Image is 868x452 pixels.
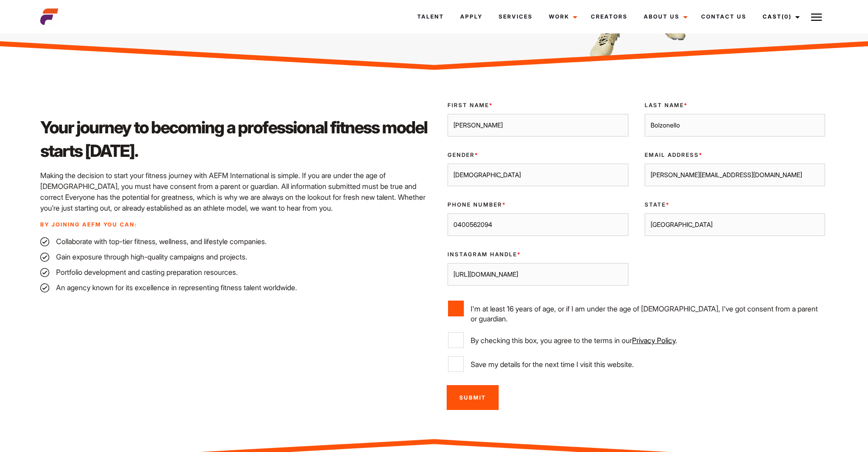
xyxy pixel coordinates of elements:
a: Privacy Policy [632,336,675,345]
label: Save my details for the next time I visit this website. [448,356,825,372]
label: I'm at least 16 years of age, or if I am under the age of [DEMOGRAPHIC_DATA], I've got consent fr... [448,301,825,324]
label: Instagram Handle [448,250,628,259]
label: State [645,201,826,209]
a: About Us [636,5,693,29]
li: An agency known for its excellence in representing fitness talent worldwide. [40,282,429,293]
input: By checking this box, you agree to the terms in ourPrivacy Policy. [448,332,464,348]
a: Contact Us [693,5,755,29]
a: Work [541,5,583,29]
label: Last Name [645,101,826,109]
a: Talent [409,5,452,29]
input: Save my details for the next time I visit this website. [448,356,464,372]
li: Portfolio development and casting preparation resources. [40,267,429,278]
a: Apply [452,5,491,29]
input: I'm at least 16 years of age, or if I am under the age of [DEMOGRAPHIC_DATA], I've got consent fr... [448,301,464,316]
label: First Name [448,101,628,109]
img: Burger icon [811,12,822,23]
a: Services [491,5,541,29]
h2: Your journey to becoming a professional fitness model starts [DATE]. [40,116,429,163]
p: By joining AEFM you can: [40,221,429,229]
p: Making the decision to start your fitness journey with AEFM International is simple. If you are u... [40,170,429,213]
a: Creators [583,5,636,29]
input: Submit [447,385,499,410]
label: By checking this box, you agree to the terms in our . [448,332,825,348]
a: Cast(0) [755,5,805,29]
li: Collaborate with top-tier fitness, wellness, and lifestyle companies. [40,236,429,247]
label: Phone Number [448,201,628,209]
label: Gender [448,151,628,159]
span: (0) [782,13,792,20]
img: cropped-aefm-brand-fav-22-square.png [40,8,58,26]
li: Gain exposure through high-quality campaigns and projects. [40,251,429,262]
label: Email Address [645,151,826,159]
